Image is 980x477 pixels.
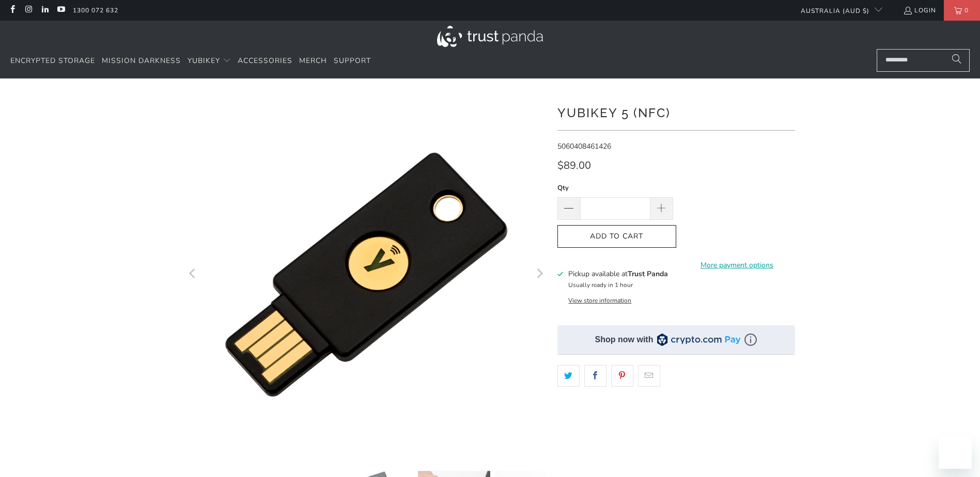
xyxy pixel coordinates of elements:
[10,49,371,73] nav: Translation missing: en.navigation.header.main_nav
[10,56,95,66] span: Encrypted Storage
[188,49,231,73] summary: YubiKey
[944,49,970,72] button: Search
[584,365,606,387] a: Share this on Facebook
[877,49,970,72] input: Search...
[102,56,181,66] span: Mission Darkness
[437,26,543,47] img: Trust Panda Australia
[24,6,33,14] a: Trust Panda Australia on Instagram
[557,141,611,151] span: 5060408461426
[568,232,665,241] span: Add to Cart
[568,296,631,305] button: View store information
[557,102,795,122] h1: YubiKey 5 (NFC)
[939,436,972,469] iframe: Button to launch messaging window
[568,268,668,279] h3: Pickup available at
[299,56,327,66] span: Merch
[628,269,668,279] b: Trust Panda
[188,56,220,66] span: YubiKey
[557,225,676,248] button: Add to Cart
[557,182,673,194] label: Qty
[531,94,548,455] button: Next
[334,49,371,73] a: Support
[56,6,65,14] a: Trust Panda Australia on YouTube
[185,94,547,455] a: YubiKey 5 (NFC) - Trust Panda
[334,56,371,66] span: Support
[299,49,327,73] a: Merch
[238,56,292,66] span: Accessories
[903,5,936,16] a: Login
[595,334,654,345] div: Shop now with
[73,5,118,16] a: 1300 072 632
[557,158,591,172] span: $89.00
[638,365,660,387] a: Email this to a friend
[611,365,633,387] a: Share this on Pinterest
[185,94,201,455] button: Previous
[10,49,95,73] a: Encrypted Storage
[679,260,795,271] a: More payment options
[40,6,49,14] a: Trust Panda Australia on LinkedIn
[102,49,181,73] a: Mission Darkness
[238,49,292,73] a: Accessories
[8,6,17,14] a: Trust Panda Australia on Facebook
[568,281,633,289] small: Usually ready in 1 hour
[557,365,580,387] a: Share this on Twitter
